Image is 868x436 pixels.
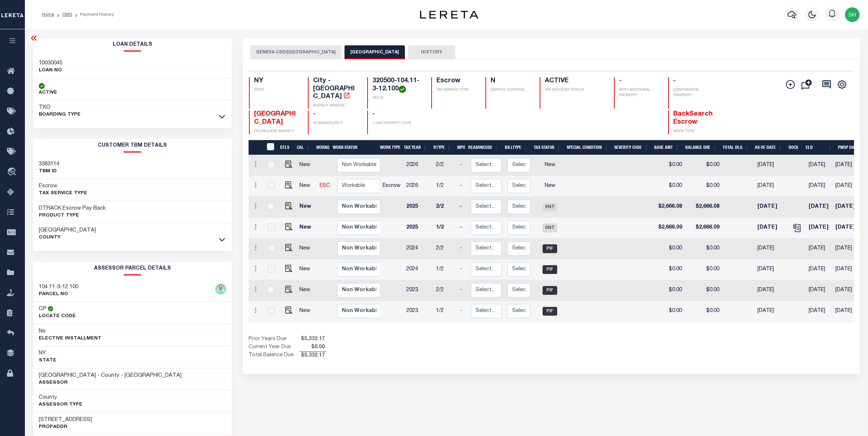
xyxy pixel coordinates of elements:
[262,140,277,155] th: &nbsp;
[377,140,401,155] th: Work Type
[433,176,457,197] td: 1/2
[39,401,82,409] p: Assessor Type
[249,343,299,352] td: Current Year Due
[654,301,685,322] td: $0.00
[403,259,433,280] td: 2024
[433,197,457,218] td: 2/2
[619,78,622,84] span: -
[39,350,56,357] h3: NY
[806,176,833,197] td: [DATE]
[806,301,833,322] td: [DATE]
[457,280,468,301] td: -
[543,286,557,295] span: PIF
[372,77,422,93] h4: 320500-104.11-3-12.100
[39,168,59,175] p: TBM ID
[806,259,833,280] td: [DATE]
[297,280,317,301] td: New
[545,77,605,85] h4: ACTIVE
[33,262,232,275] h2: ASSESSOR PARCEL DETAILS
[297,301,317,322] td: New
[543,223,557,232] span: SNT
[294,140,313,155] th: CAL: activate to sort column ascending
[403,155,433,176] td: 2026
[845,7,860,22] img: svg+xml;base64,PHN2ZyB4bWxucz0iaHR0cDovL3d3dy53My5vcmcvMjAwMC9zdmciIHBvaW50ZXItZXZlbnRzPSJub25lIi...
[433,301,457,322] td: 1/2
[786,140,803,155] th: Docs
[254,111,296,125] span: [GEOGRAPHIC_DATA]
[806,218,833,238] td: [DATE]
[372,111,375,117] span: -
[654,155,685,176] td: $0.00
[755,197,788,218] td: [DATE]
[420,11,478,19] img: logo-dark.svg
[62,12,72,17] a: OMS
[755,301,788,322] td: [DATE]
[685,301,722,322] td: $0.00
[313,140,330,155] th: WorkQ
[491,77,531,85] h4: N
[33,139,232,153] h2: CUSTOMER TBM DETAILS
[806,197,833,218] td: [DATE]
[832,301,865,322] td: [DATE]
[457,259,468,280] td: -
[299,352,326,360] span: $5,332.17
[651,140,682,155] th: Base Amt: activate to sort column ascending
[33,38,232,52] h2: Loan Details
[254,87,299,93] p: STATE
[39,335,101,342] p: Elective Installment
[433,280,457,301] td: 2/2
[42,12,54,17] a: Home
[313,111,316,117] span: -
[755,155,788,176] td: [DATE]
[408,45,455,59] button: HISTORY
[39,161,59,168] h3: 3383114
[685,259,722,280] td: $0.00
[654,259,685,280] td: $0.00
[654,176,685,197] td: $0.00
[654,280,685,301] td: $0.00
[39,372,182,379] h3: [GEOGRAPHIC_DATA] - County - [GEOGRAPHIC_DATA]
[433,238,457,259] td: 2/2
[755,238,788,259] td: [DATE]
[39,111,81,119] p: BOARDING TYPE
[39,60,62,67] h3: 10030045
[457,218,468,238] td: -
[832,259,865,280] td: [DATE]
[533,155,566,176] td: New
[806,280,833,301] td: [DATE]
[673,78,676,84] span: -
[39,104,81,111] h3: TKO
[720,140,752,155] th: Total DLQ: activate to sort column ascending
[436,87,477,93] p: TAX SERVICE TYPE
[654,197,685,218] td: $2,666.08
[39,212,106,219] p: Product Type
[543,203,557,211] span: SNT
[685,176,722,197] td: $0.00
[39,313,76,320] p: Locate Code
[457,197,468,218] td: -
[673,87,719,98] p: CONFIDENTIAL PROPERTY
[72,11,114,18] li: Payment History
[454,140,465,155] th: MPO
[297,155,317,176] td: New
[39,234,96,241] p: County
[832,280,865,301] td: [DATE]
[39,424,92,431] p: PropAddr
[39,357,56,364] p: State
[403,301,433,322] td: 2023
[250,45,342,59] button: GENEVA CSD/[GEOGRAPHIC_DATA]
[685,280,722,301] td: $0.00
[543,244,557,253] span: PIF
[403,238,433,259] td: 2024
[543,307,557,316] span: PIF
[832,197,865,218] td: [DATE]
[372,121,422,126] p: LOAN SEVERITY CODE
[39,416,92,424] h3: [STREET_ADDRESS]
[249,140,262,155] th: &nbsp;&nbsp;&nbsp;&nbsp;&nbsp;&nbsp;&nbsp;&nbsp;&nbsp;&nbsp;
[465,140,502,155] th: ReasonCode: activate to sort column ascending
[297,197,317,218] td: New
[39,227,96,234] h3: [GEOGRAPHIC_DATA]
[531,140,564,155] th: Tax Status: activate to sort column ascending
[403,197,433,218] td: 2025
[654,238,685,259] td: $0.00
